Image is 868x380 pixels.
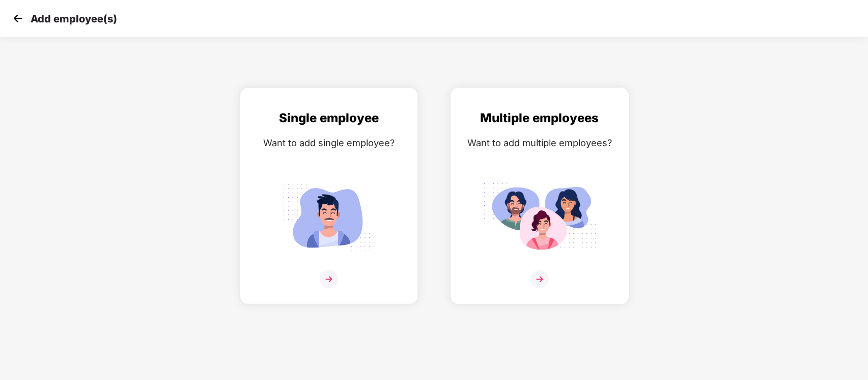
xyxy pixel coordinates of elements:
img: svg+xml;base64,PHN2ZyB4bWxucz0iaHR0cDovL3d3dy53My5vcmcvMjAwMC9zdmciIHdpZHRoPSIzMCIgaGVpZ2h0PSIzMC... [10,11,25,26]
div: Single employee [250,108,407,128]
img: svg+xml;base64,PHN2ZyB4bWxucz0iaHR0cDovL3d3dy53My5vcmcvMjAwMC9zdmciIGlkPSJTaW5nbGVfZW1wbG95ZWUiIH... [272,178,386,257]
div: Multiple employees [461,108,618,128]
img: svg+xml;base64,PHN2ZyB4bWxucz0iaHR0cDovL3d3dy53My5vcmcvMjAwMC9zdmciIHdpZHRoPSIzNiIgaGVpZ2h0PSIzNi... [320,270,338,288]
div: Want to add multiple employees? [461,135,618,150]
img: svg+xml;base64,PHN2ZyB4bWxucz0iaHR0cDovL3d3dy53My5vcmcvMjAwMC9zdmciIGlkPSJNdWx0aXBsZV9lbXBsb3llZS... [483,178,597,257]
p: Add employee(s) [31,13,117,25]
div: Want to add single employee? [250,135,407,150]
img: svg+xml;base64,PHN2ZyB4bWxucz0iaHR0cDovL3d3dy53My5vcmcvMjAwMC9zdmciIHdpZHRoPSIzNiIgaGVpZ2h0PSIzNi... [530,270,549,288]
